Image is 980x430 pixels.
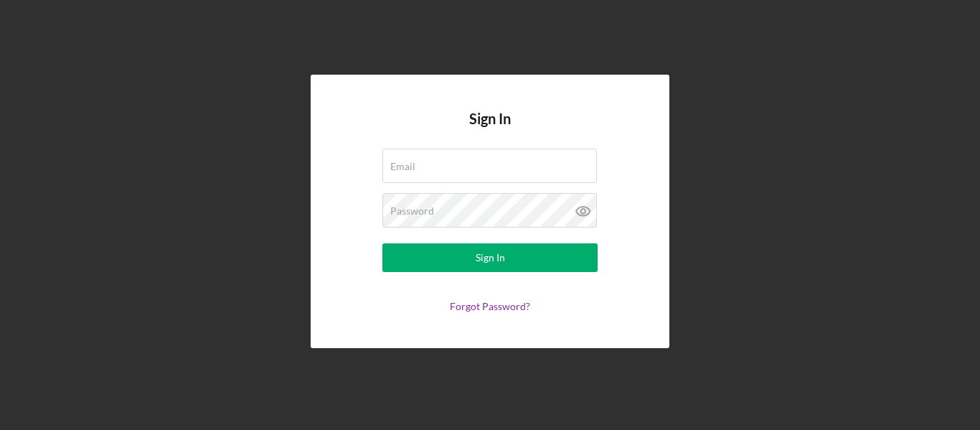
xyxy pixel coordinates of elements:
label: Password [390,205,434,217]
button: Sign In [382,243,598,272]
div: Sign In [476,243,505,272]
h4: Sign In [469,111,511,149]
a: Forgot Password? [450,300,530,312]
label: Email [390,161,415,172]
